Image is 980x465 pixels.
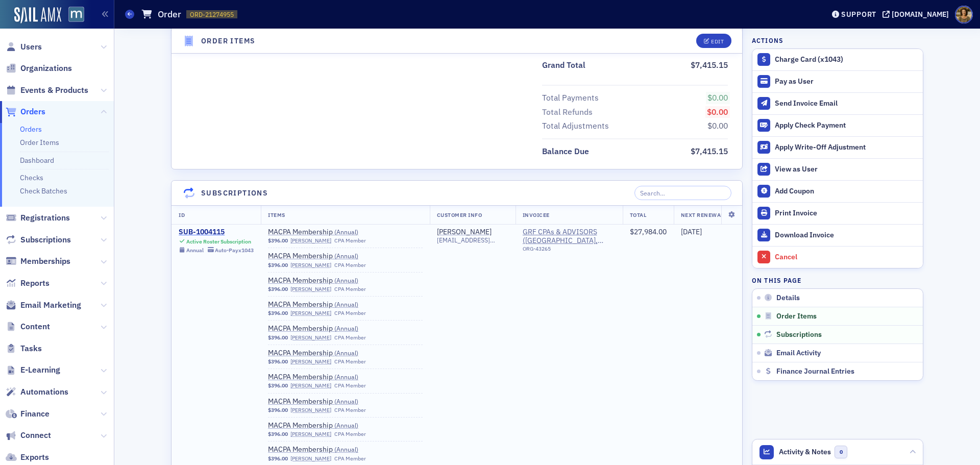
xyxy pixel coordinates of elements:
span: Total Refunds [542,106,596,118]
a: MACPA Membership (Annual) [268,252,397,261]
div: CPA Member [334,382,366,389]
div: Annual [186,247,204,254]
span: Invoicee [523,211,550,218]
h4: Actions [752,36,783,45]
span: Email Activity [776,349,821,358]
div: Total Payments [542,92,599,104]
span: $396.00 [268,407,288,413]
div: Print Invoice [775,209,918,218]
span: Tasks [20,343,42,354]
a: Connect [6,430,51,441]
button: Send Invoice Email [752,92,923,114]
a: [PERSON_NAME] [290,237,331,244]
h4: Subscriptions [201,188,268,199]
span: Connect [20,430,51,441]
div: Send Invoice Email [775,99,918,108]
span: ( Annual ) [334,276,358,284]
span: $396.00 [268,431,288,437]
span: Registrations [20,212,70,224]
button: Cancel [752,246,923,268]
span: MACPA Membership [268,373,397,382]
div: Balance Due [542,145,589,158]
span: MACPA Membership [268,276,397,285]
a: MACPA Membership (Annual) [268,300,397,309]
div: CPA Member [334,237,366,244]
a: MACPA Membership (Annual) [268,445,397,454]
a: Orders [20,125,42,134]
span: 0 [835,446,847,458]
span: MACPA Membership [268,252,397,261]
span: $7,415.15 [691,146,728,156]
a: Content [6,321,50,332]
div: ORG-43265 [523,246,616,256]
span: ( Annual ) [334,397,358,405]
span: [DATE] [681,227,702,236]
span: Email Marketing [20,300,81,311]
a: [PERSON_NAME] [290,334,331,341]
a: GRF CPAs & ADVISORS ([GEOGRAPHIC_DATA], [GEOGRAPHIC_DATA]) [523,228,616,246]
span: Grand Total [542,59,589,71]
a: [PERSON_NAME] [290,286,331,292]
div: View as User [775,165,918,174]
span: Order Items [776,312,817,321]
span: Subscriptions [776,330,822,339]
a: Tasks [6,343,42,354]
span: GRF CPAs & ADVISORS (Bethesda, MD) [523,228,616,256]
div: CPA Member [334,431,366,437]
span: Total Adjustments [542,120,612,132]
span: Total Payments [542,92,602,104]
span: Orders [20,106,45,117]
a: Memberships [6,256,70,267]
span: ( Annual ) [334,349,358,357]
span: $27,984.00 [630,227,667,236]
a: [PERSON_NAME] [290,431,331,437]
div: CPA Member [334,455,366,462]
span: $396.00 [268,286,288,292]
span: ( Annual ) [334,373,358,381]
input: Search… [634,186,732,200]
a: Print Invoice [752,202,923,224]
button: Apply Check Payment [752,114,923,136]
span: Organizations [20,63,72,74]
span: $396.00 [268,334,288,341]
a: MACPA Membership (Annual) [268,349,397,358]
a: Order Items [20,138,59,147]
div: Download Invoice [775,231,918,240]
span: $396.00 [268,382,288,389]
a: Orders [6,106,45,117]
span: $0.00 [707,107,728,117]
a: SUB-1004115 [179,228,254,237]
span: ( Annual ) [334,300,358,308]
button: Add Coupon [752,180,923,202]
a: Registrations [6,212,70,224]
a: [PERSON_NAME] [290,407,331,413]
span: $396.00 [268,358,288,365]
span: $7,415.15 [691,60,728,70]
span: MACPA Membership [268,324,397,333]
span: ( Annual ) [334,228,358,236]
span: $396.00 [268,310,288,316]
div: Total Adjustments [542,120,609,132]
span: MACPA Membership [268,228,397,237]
a: Exports [6,452,49,463]
button: Pay as User [752,70,923,92]
span: Profile [955,6,973,23]
a: Reports [6,278,50,289]
span: Balance Due [542,145,593,158]
a: Subscriptions [6,234,71,246]
button: View as User [752,158,923,180]
span: Subscriptions [20,234,71,246]
div: CPA Member [334,407,366,413]
span: Events & Products [20,85,88,96]
span: Automations [20,386,68,398]
a: [PERSON_NAME] [290,310,331,316]
div: [DOMAIN_NAME] [892,10,949,19]
button: Charge Card (x1043) [752,49,923,70]
a: Finance [6,408,50,420]
button: Apply Write-Off Adjustment [752,136,923,158]
a: E-Learning [6,364,60,376]
span: E-Learning [20,364,60,376]
a: [PERSON_NAME] [290,382,331,389]
a: Organizations [6,63,72,74]
span: ( Annual ) [334,252,358,260]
